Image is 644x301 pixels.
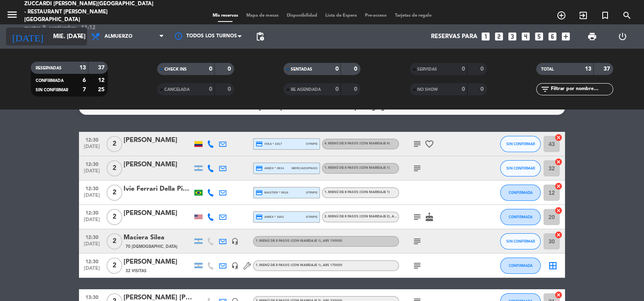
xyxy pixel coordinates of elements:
strong: 37 [603,66,612,72]
span: 4. MENÚ DE 8 PASOS (con maridaje 4) [324,142,390,145]
span: RESERVADAS [36,66,62,70]
span: 1. MENÚ DE 8 PASOS (con maridaje 1) [324,166,390,170]
span: CONFIRMADA [36,79,64,83]
span: Mapa de mesas [242,13,283,18]
span: SENTADAS [291,67,312,71]
span: stripe [306,214,318,219]
i: looks_6 [547,31,558,42]
i: credit_card [256,213,263,221]
span: CANCELADA [164,88,190,92]
span: Lista de Espera [321,13,361,18]
i: cake [424,212,434,222]
i: cancel [554,206,563,215]
button: CONFIRMADA [500,258,541,274]
span: visa * 2317 [256,140,282,148]
i: credit_card [256,140,263,148]
span: Pre-acceso [361,13,391,18]
span: 1. MENÚ DE 8 PASOS (con maridaje 1) [324,191,390,194]
span: print [587,32,597,41]
button: SIN CONFIRMAR [500,233,541,249]
span: stripe [306,190,318,195]
strong: 0 [480,86,485,92]
span: 1. MENÚ DE 8 PASOS (con maridaje 1) [256,239,342,243]
strong: 37 [98,65,106,71]
i: headset_mic [231,238,239,245]
input: Filtrar por nombre... [550,85,613,94]
div: LOG OUT [608,24,638,49]
i: cancel [554,291,563,299]
i: subject [412,236,422,246]
i: cancel [554,182,563,190]
span: 2 [107,160,122,176]
span: SIN CONFIRMAR [506,142,535,146]
span: Tarjetas de regalo [391,13,436,18]
span: SIN CONFIRMAR [506,239,535,243]
strong: 0 [228,66,232,72]
button: CONFIRMADA [500,185,541,201]
span: 12:30 [82,135,102,144]
span: NO SHOW [417,88,438,92]
span: CONFIRMADA [509,263,533,268]
strong: 7 [83,87,86,92]
i: headset_mic [231,262,239,269]
span: 2 [107,258,122,274]
strong: 6 [83,77,86,83]
span: Almuerzo [104,34,132,39]
i: cancel [554,158,563,166]
i: exit_to_app [578,11,588,20]
span: 12:30 [82,183,102,193]
i: filter_list [540,84,550,94]
i: cancel [554,133,563,142]
i: subject [412,261,422,271]
div: [PERSON_NAME] [124,208,192,219]
i: subject [412,139,422,149]
strong: 0 [354,66,359,72]
span: RE AGENDADA [291,88,321,92]
span: CONFIRMADA [509,190,533,195]
span: Disponibilidad [283,13,321,18]
i: subject [412,212,422,222]
span: 70 [DEMOGRAPHIC_DATA] [126,243,177,250]
i: favorite_border [424,139,434,149]
i: cancel [554,231,563,239]
strong: 0 [354,86,359,92]
span: [DATE] [82,193,102,202]
i: border_all [548,261,558,271]
strong: 12 [98,77,106,83]
span: 2 [107,185,122,201]
i: credit_card [256,165,263,172]
span: 2 [107,233,122,249]
i: menu [6,9,18,21]
i: looks_3 [507,31,518,42]
strong: 25 [98,87,106,92]
span: CONFIRMADA [509,215,533,219]
span: SERVIDAS [417,67,437,71]
i: looks_two [494,31,504,42]
i: looks_5 [534,31,544,42]
i: turned_in_not [600,11,610,20]
i: subject [412,163,422,173]
button: SIN CONFIRMAR [500,160,541,176]
span: 12:30 [82,159,102,168]
span: stripe [306,141,318,146]
span: master * 9916 [256,189,288,196]
button: menu [6,9,18,24]
span: [DATE] [82,241,102,251]
span: 12:30 [82,232,102,241]
span: 2 [107,136,122,152]
span: , ARS 230000 [390,215,411,218]
i: add_box [561,31,571,42]
div: Ivie Ferrari Della Pietra [124,184,192,194]
i: [DATE] [6,28,49,45]
span: mercadopago [292,166,318,171]
strong: 0 [209,86,212,92]
span: amex * 1001 [256,213,284,221]
button: SIN CONFIRMAR [500,136,541,152]
i: search [622,11,632,20]
strong: 0 [209,66,212,72]
span: [DATE] [82,168,102,178]
span: 2. MENÚ DE 8 PASOS (con maridaje 2) [324,215,411,218]
strong: 0 [335,86,339,92]
span: pending_actions [255,32,265,41]
strong: 0 [335,66,339,72]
